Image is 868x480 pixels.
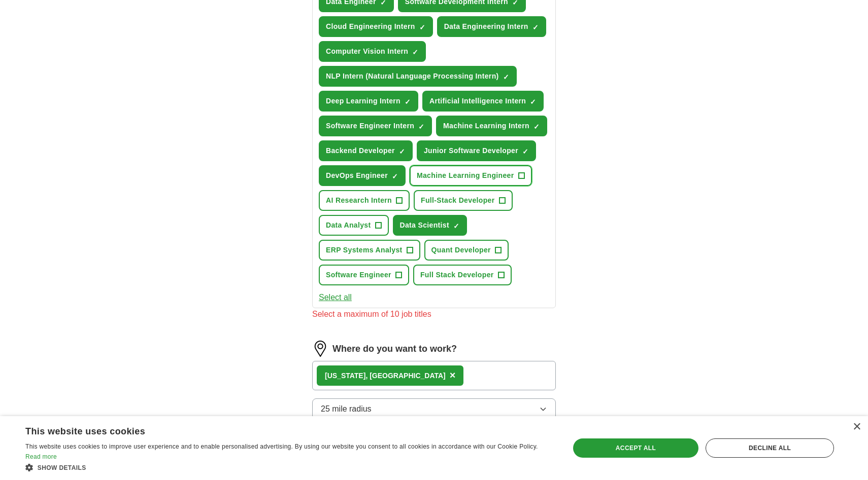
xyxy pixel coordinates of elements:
a: Read more, opens a new window [25,453,57,460]
span: Show details [38,464,86,471]
label: Where do you want to work? [332,342,457,356]
button: Data Engineering Intern✓ [437,16,546,37]
span: Data Scientist [400,220,450,231]
button: DevOps Engineer✓ [319,165,406,186]
span: Data Engineering Intern [444,21,528,32]
div: Select a maximum of 10 job titles [312,308,556,320]
span: Cloud Engineering Intern [326,21,415,32]
button: Data Scientist✓ [393,215,468,236]
span: AI Research Intern [326,195,392,206]
span: Full Stack Developer [420,270,494,280]
button: Junior Software Developer✓ [417,140,536,161]
button: Full-Stack Developer [414,190,513,211]
span: Quant Developer [431,245,491,255]
span: Deep Learning Intern [326,96,400,106]
button: Data Analyst [319,215,389,236]
button: Machine Learning Intern✓ [436,116,547,136]
span: ✓ [453,222,459,230]
button: Backend Developer✓ [319,140,413,161]
span: ✓ [399,147,405,156]
span: Artificial Intelligence Intern [429,96,526,106]
div: Accept all [573,438,698,458]
button: Deep Learning Intern✓ [319,91,418,112]
span: 25 mile radius [321,403,372,415]
span: × [450,370,456,381]
span: ✓ [530,98,536,106]
button: × [450,368,456,383]
span: Software Engineer Intern [326,121,414,131]
span: Data Analyst [326,220,371,231]
span: ✓ [522,147,528,156]
span: ✓ [405,98,411,106]
span: DevOps Engineer [326,170,388,181]
div: Show details [25,462,553,472]
div: Decline all [706,438,834,458]
span: Full-Stack Developer [421,195,495,206]
button: AI Research Intern [319,190,410,211]
span: Computer Vision Intern [326,46,408,57]
span: ERP Systems Analyst [326,245,403,255]
button: ERP Systems Analyst [319,240,420,261]
span: ✓ [392,172,398,180]
button: Machine Learning Engineer [410,165,532,186]
button: Full Stack Developer [413,265,512,285]
span: Machine Learning Intern [443,121,529,131]
button: Computer Vision Intern✓ [319,41,426,62]
span: Software Engineer [326,270,391,280]
span: ✓ [412,48,418,56]
button: NLP Intern (Natural Language Processing Intern)✓ [319,66,517,87]
strong: [US_STATE] [325,372,365,380]
span: ✓ [533,123,540,131]
button: 25 mile radius [312,398,556,420]
span: NLP Intern (Natural Language Processing Intern) [326,71,499,82]
span: ✓ [419,23,425,31]
span: ✓ [418,123,424,131]
button: Software Engineer [319,265,409,285]
button: Software Engineer Intern✓ [319,116,432,136]
span: This website uses cookies to improve user experience and to enable personalised advertising. By u... [25,443,538,450]
div: Close [853,423,860,431]
div: , [GEOGRAPHIC_DATA] [325,371,446,381]
button: Quant Developer [424,240,509,261]
span: ✓ [503,73,509,81]
span: Backend Developer [326,145,395,156]
span: Junior Software Developer [424,145,518,156]
button: Artificial Intelligence Intern✓ [422,91,544,112]
button: Select all [319,291,352,304]
img: location.png [312,341,328,357]
span: ✓ [532,23,539,31]
button: Cloud Engineering Intern✓ [319,16,433,37]
div: This website uses cookies [25,422,528,437]
span: Machine Learning Engineer [417,170,514,181]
